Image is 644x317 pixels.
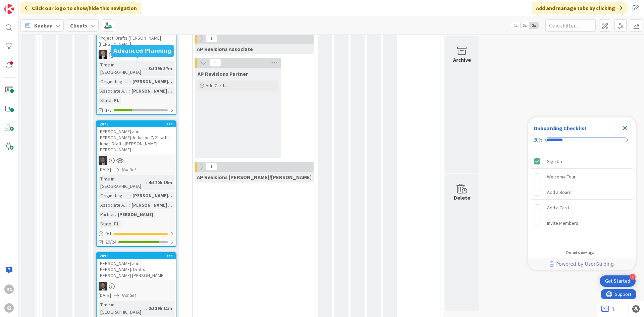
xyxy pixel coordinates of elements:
[210,59,221,67] span: 0
[111,220,112,227] span: :
[147,305,174,312] div: 2d 19h 11m
[116,211,155,218] div: [PERSON_NAME]
[20,2,141,14] div: Click our logo to show/hide this navigation
[97,50,176,59] div: BG
[100,122,176,126] div: 2079
[14,1,31,9] span: Support
[531,200,633,215] div: Add a Card is incomplete.
[528,117,636,270] div: Checklist Container
[122,292,136,298] i: Not Set
[70,22,88,29] b: Clients
[99,211,115,218] div: Partner
[105,230,112,237] span: 0 / 1
[112,97,121,104] div: FL
[146,305,147,312] span: :
[4,4,14,14] img: Visit kanbanzone.com
[34,21,53,30] span: Kanban
[99,166,111,173] span: [DATE]
[147,65,174,72] div: 3d 19h 37m
[4,303,14,313] div: G
[453,56,471,64] div: Archive
[531,185,633,200] div: Add a Board is incomplete.
[534,137,543,143] div: 20%
[97,253,176,259] div: 2098
[97,127,176,154] div: [PERSON_NAME] and [PERSON_NAME]: Initial on 7/21 with Jonas Drafts [PERSON_NAME] [PERSON_NAME]
[97,259,176,280] div: [PERSON_NAME] and [PERSON_NAME]: Drafts [PERSON_NAME] [PERSON_NAME]
[130,78,131,85] span: :
[130,87,174,95] div: [PERSON_NAME] ...
[600,275,636,287] div: Open Get Started checklist, remaining modules: 4
[531,169,633,184] div: Welcome Tour is incomplete.
[129,201,130,209] span: :
[520,22,529,29] span: 2x
[105,239,116,246] span: 20/24
[547,204,569,212] div: Add a Card
[547,157,562,165] div: Sign Up
[146,179,147,186] span: :
[454,194,470,202] div: Delete
[99,50,107,59] img: BG
[97,21,176,48] div: [PERSON_NAME] and [PERSON_NAME]: Promissory Note Project: Drafts [PERSON_NAME] [PERSON_NAME]
[528,258,636,270] div: Footer
[99,192,130,199] div: Originating Attorney
[531,154,633,169] div: Sign Up is complete.
[115,211,116,218] span: :
[97,121,176,127] div: 2079
[99,282,107,290] img: JW
[97,229,176,238] div: 0/1
[99,175,146,190] div: Time in [GEOGRAPHIC_DATA]
[99,292,111,299] span: [DATE]
[630,274,636,280] div: 4
[528,151,636,246] div: Checklist items
[206,35,217,43] span: 1
[131,78,174,85] div: [PERSON_NAME]...
[99,220,111,227] div: State
[146,65,147,72] span: :
[97,121,176,154] div: 2079[PERSON_NAME] and [PERSON_NAME]: Initial on 7/21 with Jonas Drafts [PERSON_NAME] [PERSON_NAME]
[99,301,146,316] div: Time in [GEOGRAPHIC_DATA]
[197,46,253,52] span: AP Revisions Associate
[601,305,614,313] a: 1
[4,284,14,294] div: RC
[112,220,121,227] div: FL
[547,219,578,227] div: Invite Members
[534,124,587,132] div: Onboarding Checklist
[99,87,129,95] div: Associate Assigned
[131,192,174,199] div: [PERSON_NAME]...
[105,107,112,114] span: 1/3
[122,166,136,172] i: Not Set
[99,78,130,85] div: Originating Attorney
[197,174,312,180] span: AP Revisions Brad/Jonas
[547,188,572,196] div: Add a Board
[529,22,538,29] span: 3x
[97,156,176,165] div: JW
[605,278,630,284] div: Get Started
[113,48,171,54] h5: Advanced Planning
[532,2,627,14] div: Add and manage tabs by clicking
[511,22,520,29] span: 1x
[99,61,146,76] div: Time in [GEOGRAPHIC_DATA]
[547,173,576,181] div: Welcome Tour
[545,19,596,32] input: Quick Filter...
[111,97,112,104] span: :
[532,258,632,270] a: Powered by UserGuiding
[130,192,131,199] span: :
[556,260,614,268] span: Powered by UserGuiding
[206,83,227,89] span: Add Card...
[130,201,174,209] div: [PERSON_NAME] ...
[198,70,248,77] span: AP Revisions Partner
[99,97,111,104] div: State
[99,156,107,165] img: JW
[620,123,630,134] div: Close Checklist
[100,254,176,258] div: 2098
[531,216,633,230] div: Invite Members is incomplete.
[129,87,130,95] span: :
[97,253,176,280] div: 2098[PERSON_NAME] and [PERSON_NAME]: Drafts [PERSON_NAME] [PERSON_NAME]
[566,250,598,255] div: Do not show again
[534,137,630,143] div: Checklist progress: 20%
[206,163,217,171] span: 1
[147,179,174,186] div: 4d 20h 15m
[96,120,176,247] a: 2079[PERSON_NAME] and [PERSON_NAME]: Initial on 7/21 with Jonas Drafts [PERSON_NAME] [PERSON_NAME...
[96,15,176,115] a: [PERSON_NAME] and [PERSON_NAME]: Promissory Note Project: Drafts [PERSON_NAME] [PERSON_NAME]BGTim...
[99,201,129,209] div: Associate Assigned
